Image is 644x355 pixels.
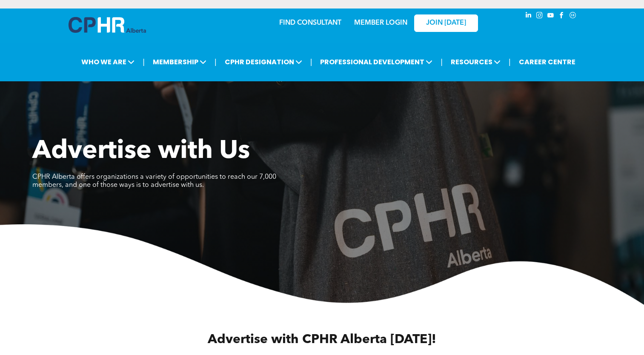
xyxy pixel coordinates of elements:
[69,17,146,33] img: A blue and white logo for cp alberta
[535,11,544,22] a: instagram
[215,53,217,71] li: |
[150,54,209,70] span: MEMBERSHIP
[318,54,435,70] span: PROFESSIONAL DEVELOPMENT
[32,174,276,189] span: CPHR Alberta offers organizations a variety of opportunities to reach our 7,000 members, and one ...
[441,53,443,71] li: |
[208,333,436,346] span: Advertise with CPHR Alberta [DATE]!
[32,139,250,164] span: Advertise with Us
[546,11,555,22] a: youtube
[310,53,312,71] li: |
[516,54,578,70] a: CAREER CENTRE
[557,11,567,22] a: facebook
[524,11,533,22] a: linkedin
[279,20,341,26] a: FIND CONSULTANT
[448,54,503,70] span: RESOURCES
[79,54,137,70] span: WHO WE ARE
[354,20,407,26] a: MEMBER LOGIN
[222,54,305,70] span: CPHR DESIGNATION
[414,14,478,32] a: JOIN [DATE]
[509,53,511,71] li: |
[143,53,145,71] li: |
[568,11,578,22] a: Social network
[426,19,466,27] span: JOIN [DATE]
